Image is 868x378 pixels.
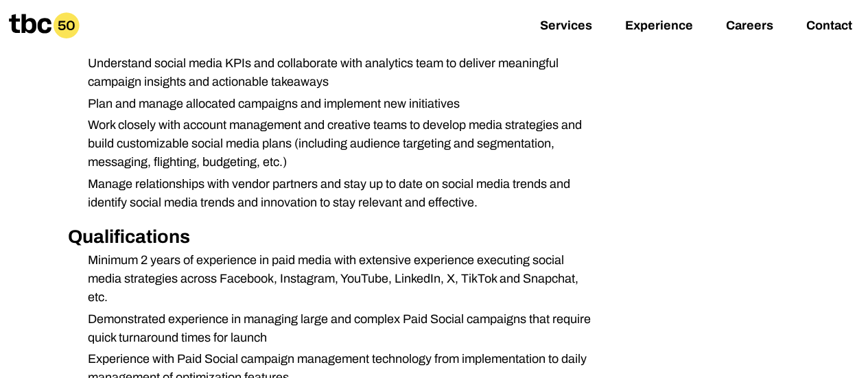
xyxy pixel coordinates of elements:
[68,223,595,251] h2: Qualifications
[726,19,773,35] a: Careers
[77,54,595,91] li: Understand social media KPIs and collaborate with analytics team to deliver meaningful campaign i...
[77,95,595,113] li: Plan and manage allocated campaigns and implement new initiatives
[77,116,595,172] li: Work closely with account management and creative teams to develop media strategies and build cus...
[625,19,693,35] a: Experience
[540,19,592,35] a: Services
[77,251,595,307] li: Minimum 2 years of experience in paid media with extensive experience executing social media stra...
[77,310,595,347] li: Demonstrated experience in managing large and complex Paid Social campaigns that require quick tu...
[806,19,852,35] a: Contact
[77,175,595,212] li: Manage relationships with vendor partners and stay up to date on social media trends and identify...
